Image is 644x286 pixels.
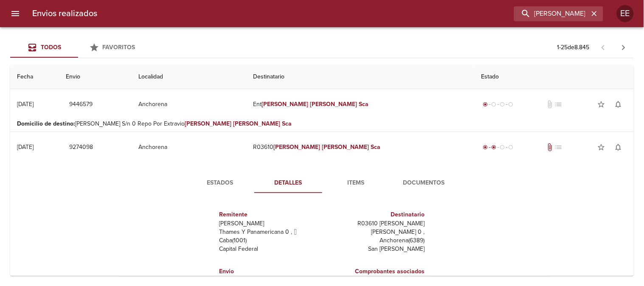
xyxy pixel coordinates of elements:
[475,65,634,89] th: Estado
[233,120,281,127] em: [PERSON_NAME]
[59,65,132,89] th: Envio
[546,100,554,109] span: No tiene documentos adjuntos
[219,245,319,253] p: Capital Federal
[593,139,610,156] button: Agregar a favoritos
[326,245,425,253] p: San [PERSON_NAME]
[282,120,292,127] em: Sca
[219,228,319,236] p: Thames Y Panamericana 0 ,  
[326,267,425,276] h6: Comprobantes asociados
[219,210,319,219] h6: Remitente
[500,145,505,150] span: radio_button_unchecked
[322,143,369,151] em: [PERSON_NAME]
[554,143,562,151] span: No tiene pedido asociado
[326,210,425,219] h6: Destinatario
[69,99,93,110] span: 9446579
[610,96,627,113] button: Activar notificaciones
[492,145,497,150] span: radio_button_checked
[219,267,319,276] h6: Envio
[557,43,590,52] p: 1 - 25 de 8.845
[481,143,515,151] div: Despachado
[219,236,319,245] p: Caba ( 1001 )
[492,102,497,107] span: radio_button_unchecked
[17,101,34,108] div: [DATE]
[593,43,613,51] span: Pagina anterior
[5,3,25,24] button: menu
[185,120,232,127] em: [PERSON_NAME]
[66,97,96,112] button: 9446579
[103,44,135,51] span: Favoritos
[17,120,75,127] b: Domicilio de destino :
[41,44,61,51] span: Todos
[327,178,385,188] span: Items
[259,178,317,188] span: Detalles
[371,143,381,151] em: Sca
[500,102,505,107] span: radio_button_unchecked
[186,173,458,193] div: Tabs detalle de guia
[10,65,59,89] th: Fecha
[610,139,627,156] button: Activar notificaciones
[132,65,246,89] th: Localidad
[17,143,34,151] div: [DATE]
[481,100,515,109] div: Generado
[219,219,319,228] p: [PERSON_NAME]
[614,143,623,151] span: notifications_none
[17,120,627,128] p: [PERSON_NAME] S/n 0 Repo Por Extravio
[514,6,589,21] input: buscar
[617,5,634,22] div: Abrir información de usuario
[10,37,146,58] div: Tabs Envios
[509,102,514,107] span: radio_button_unchecked
[246,132,475,163] td: R03610
[597,143,606,151] span: star_border
[614,100,623,109] span: notifications_none
[395,178,453,188] span: Documentos
[310,101,357,108] em: [PERSON_NAME]
[554,100,562,109] span: No tiene pedido asociado
[326,236,425,245] p: Anchorena ( 6389 )
[597,100,606,109] span: star_border
[326,228,425,236] p: [PERSON_NAME] 0 ,
[246,89,475,120] td: Ent
[593,96,610,113] button: Agregar a favoritos
[69,142,93,153] span: 9274098
[483,145,488,150] span: radio_button_checked
[326,219,425,228] p: R03610 [PERSON_NAME]
[66,140,96,155] button: 9274098
[132,89,246,120] td: Anchorena
[32,7,97,20] h6: Envios realizados
[246,65,475,89] th: Destinatario
[483,102,488,107] span: radio_button_checked
[132,132,246,163] td: Anchorena
[262,101,309,108] em: [PERSON_NAME]
[546,143,554,151] span: Tiene documentos adjuntos
[359,101,369,108] em: Sca
[191,178,249,188] span: Estados
[617,5,634,22] div: EE
[273,143,321,151] em: [PERSON_NAME]
[509,145,514,150] span: radio_button_unchecked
